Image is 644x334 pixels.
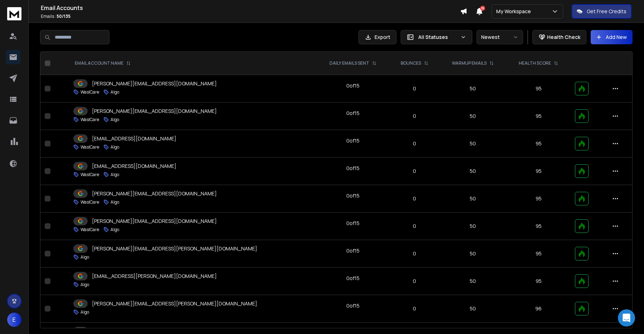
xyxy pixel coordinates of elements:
[92,163,176,170] p: [EMAIL_ADDRESS][DOMAIN_NAME]
[519,60,551,66] p: HEALTH SCORE
[394,140,435,147] p: 0
[111,227,119,233] p: Algo
[507,240,571,268] td: 95
[92,190,217,197] p: [PERSON_NAME][EMAIL_ADDRESS][DOMAIN_NAME]
[591,30,633,44] button: Add New
[111,199,119,205] p: Algo
[507,268,571,295] td: 95
[394,250,435,257] p: 0
[572,4,631,19] button: Get Free Credits
[7,7,21,20] img: logo
[346,275,360,282] div: 0 of 15
[92,300,257,307] p: [PERSON_NAME][EMAIL_ADDRESS][PERSON_NAME][DOMAIN_NAME]
[439,130,506,158] td: 50
[346,110,360,117] div: 0 of 15
[80,172,99,178] p: WaslCare
[547,34,580,41] p: Health Check
[111,144,119,150] p: Algo
[346,220,360,227] div: 0 of 15
[330,60,369,66] p: DAILY EMAILS SENT
[111,89,119,95] p: Algo
[480,6,485,11] span: 19
[418,34,458,41] p: All Statuses
[587,8,626,15] p: Get Free Credits
[41,4,460,12] h1: Email Accounts
[496,8,534,15] p: My Workspace
[92,108,217,115] p: [PERSON_NAME][EMAIL_ADDRESS][DOMAIN_NAME]
[394,113,435,120] p: 0
[80,199,99,205] p: WaslCare
[394,85,435,92] p: 0
[394,168,435,175] p: 0
[507,130,571,158] td: 95
[75,60,131,66] div: EMAIL ACCOUNT NAME
[80,254,89,260] p: Algo
[618,309,635,326] div: Open Intercom Messenger
[477,30,523,44] button: Newest
[394,278,435,285] p: 0
[439,213,506,240] td: 50
[394,223,435,230] p: 0
[439,268,506,295] td: 50
[439,240,506,268] td: 50
[507,103,571,130] td: 95
[532,30,586,44] button: Health Check
[439,103,506,130] td: 50
[507,75,571,103] td: 95
[41,14,460,19] p: Emails :
[507,295,571,323] td: 96
[358,30,396,44] button: Export
[92,80,217,87] p: [PERSON_NAME][EMAIL_ADDRESS][DOMAIN_NAME]
[439,185,506,213] td: 50
[439,295,506,323] td: 50
[346,82,360,89] div: 0 of 15
[80,144,99,150] p: WaslCare
[401,60,421,66] p: BOUNCES
[394,305,435,312] p: 0
[92,135,176,142] p: [EMAIL_ADDRESS][DOMAIN_NAME]
[80,309,89,315] p: Algo
[439,158,506,185] td: 50
[346,247,360,254] div: 0 of 15
[80,89,99,95] p: WaslCare
[80,117,99,123] p: WaslCare
[57,13,70,19] span: 50 / 135
[80,282,89,288] p: Algo
[111,172,119,178] p: Algo
[92,245,257,252] p: [PERSON_NAME][EMAIL_ADDRESS][PERSON_NAME][DOMAIN_NAME]
[507,158,571,185] td: 95
[92,218,217,225] p: [PERSON_NAME][EMAIL_ADDRESS][DOMAIN_NAME]
[507,185,571,213] td: 95
[346,302,360,309] div: 0 of 15
[346,165,360,172] div: 0 of 15
[92,273,217,280] p: [EMAIL_ADDRESS][PERSON_NAME][DOMAIN_NAME]
[346,137,360,144] div: 0 of 15
[507,213,571,240] td: 95
[7,313,21,327] button: E
[394,195,435,202] p: 0
[111,117,119,123] p: Algo
[452,60,487,66] p: WARMUP EMAILS
[346,192,360,199] div: 0 of 15
[80,227,99,233] p: WaslCare
[439,75,506,103] td: 50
